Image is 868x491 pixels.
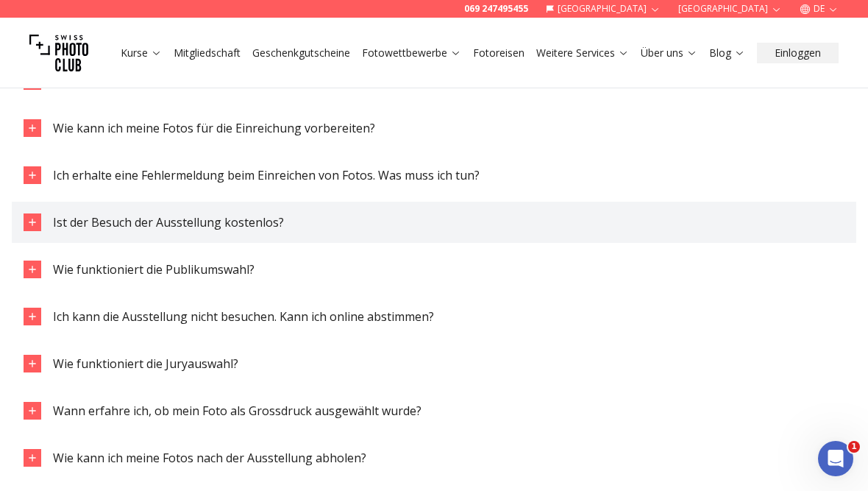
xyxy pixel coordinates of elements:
[252,46,350,60] a: Geschenkgutscheine
[168,43,246,63] button: Mitgliedschaft
[536,46,629,60] a: Weitere Services
[709,46,745,60] a: Blog
[356,43,467,63] button: Fotowettbewerbe
[12,202,856,243] button: Ist der Besuch der Ausstellung kostenlos?
[464,3,528,15] a: 069 247495455
[53,167,480,183] span: Ich erhalte eine Fehlermeldung beim Einreichen von Fotos. Was muss ich tun?
[473,46,524,60] a: Fotoreisen
[53,120,375,136] span: Wie kann ich meine Fotos für die Einreichung vorbereiten?
[641,46,697,60] a: Über uns
[53,308,434,325] span: Ich kann die Ausstellung nicht besuchen. Kann ich online abstimmen?
[12,437,856,478] button: Wie kann ich meine Fotos nach der Ausstellung abholen?
[12,249,856,290] button: Wie funktioniert die Publikumswahl?
[467,43,530,63] button: Fotoreisen
[703,43,751,63] button: Blog
[362,46,461,60] a: Fotowettbewerbe
[53,450,366,466] span: Wie kann ich meine Fotos nach der Ausstellung abholen?
[115,43,168,63] button: Kurse
[635,43,703,63] button: Über uns
[12,107,856,149] button: Wie kann ich meine Fotos für die Einreichung vorbereiten?
[12,296,856,337] button: Ich kann die Ausstellung nicht besuchen. Kann ich online abstimmen?
[53,214,284,230] span: Ist der Besuch der Ausstellung kostenlos?
[12,343,856,384] button: Wie funktioniert die Juryauswahl?
[174,46,241,60] a: Mitgliedschaft
[12,390,856,431] button: Wann erfahre ich, ob mein Foto als Grossdruck ausgewählt wurde?
[29,24,88,82] img: Swiss photo club
[530,43,635,63] button: Weitere Services
[53,356,238,372] span: Wie funktioniert die Juryauswahl?
[757,43,839,63] button: Einloggen
[818,441,853,476] iframe: Intercom live chat
[246,43,356,63] button: Geschenkgutscheine
[121,46,162,60] a: Kurse
[53,403,421,419] span: Wann erfahre ich, ob mein Foto als Grossdruck ausgewählt wurde?
[53,261,255,278] span: Wie funktioniert die Publikumswahl?
[848,441,860,453] span: 1
[12,155,856,196] button: Ich erhalte eine Fehlermeldung beim Einreichen von Fotos. Was muss ich tun?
